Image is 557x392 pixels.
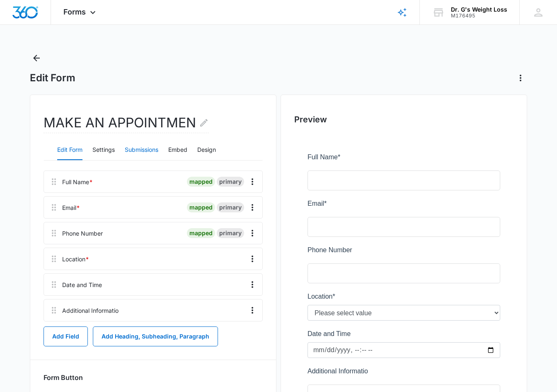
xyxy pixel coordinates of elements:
[217,177,244,187] div: primary
[125,140,158,160] button: Submissions
[246,252,259,265] button: Overflow Menu
[246,226,259,240] button: Overflow Menu
[62,255,89,263] div: Location
[187,228,215,238] div: mapped
[62,306,119,315] div: Additional Informatio
[62,178,93,186] div: Full Name
[451,6,507,13] div: account name
[199,113,209,133] button: Edit Form Name
[197,140,216,160] button: Design
[93,326,218,346] button: Add Heading, Subheading, Paragraph
[62,203,80,212] div: Email
[63,7,86,16] span: Forms
[451,13,507,19] div: account id
[62,280,102,289] div: Date and Time
[168,140,187,160] button: Embed
[92,140,115,160] button: Settings
[187,177,215,187] div: mapped
[246,175,259,188] button: Overflow Menu
[44,373,83,382] h3: Form Button
[187,202,215,212] div: mapped
[294,113,513,126] h2: Preview
[217,228,244,238] div: primary
[164,256,270,281] iframe: reCAPTCHA
[246,278,259,291] button: Overflow Menu
[44,113,209,133] h2: MAKE AN APPOINTMEN
[246,201,259,214] button: Overflow Menu
[246,304,259,317] button: Overflow Menu
[514,71,527,85] button: Actions
[57,140,82,160] button: Edit Form
[62,229,103,238] div: Phone Number
[44,326,88,346] button: Add Field
[217,202,244,212] div: primary
[30,72,75,84] h1: Edit Form
[5,265,85,272] span: BOOK AN APPOINTMENT
[30,51,43,65] button: Back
